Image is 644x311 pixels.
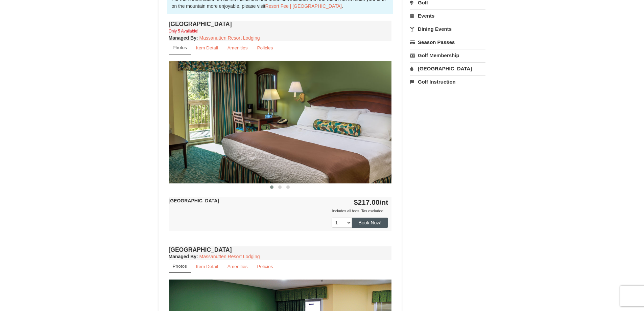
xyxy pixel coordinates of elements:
span: Managed By [169,35,196,41]
h4: [GEOGRAPHIC_DATA] [169,246,392,253]
small: Amenities [228,264,248,269]
a: Photos [169,260,191,273]
a: Season Passes [410,36,485,48]
small: Photos [173,45,187,50]
small: Item Detail [196,45,218,50]
span: /nt [380,198,388,206]
a: Amenities [223,41,252,54]
strong: [GEOGRAPHIC_DATA] [169,198,219,203]
strong: $217.00 [354,198,388,206]
a: Amenities [223,260,252,273]
a: Dining Events [410,23,485,35]
small: Policies [257,45,273,50]
a: Photos [169,41,191,54]
small: Item Detail [196,264,218,269]
div: Includes all fees. Tax excluded. [169,207,388,214]
a: Events [410,9,485,22]
img: 18876286-36-6bbdb14b.jpg [169,61,392,183]
a: Item Detail [192,41,222,54]
h4: [GEOGRAPHIC_DATA] [169,21,392,27]
small: Only 5 Available! [169,29,198,34]
a: Policies [253,41,277,54]
a: Golf Instruction [410,75,485,88]
a: Resort Fee | [GEOGRAPHIC_DATA] [265,3,342,9]
a: Golf Membership [410,49,485,62]
small: Policies [257,264,273,269]
a: Item Detail [192,260,222,273]
small: Amenities [228,45,248,50]
small: Photos [173,264,187,269]
button: Book Now! [352,218,388,228]
a: Massanutten Resort Lodging [199,35,260,41]
a: Policies [253,260,277,273]
strong: : [169,35,198,41]
a: [GEOGRAPHIC_DATA] [410,62,485,75]
strong: : [169,254,198,259]
span: Managed By [169,254,196,259]
a: Massanutten Resort Lodging [199,254,260,259]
